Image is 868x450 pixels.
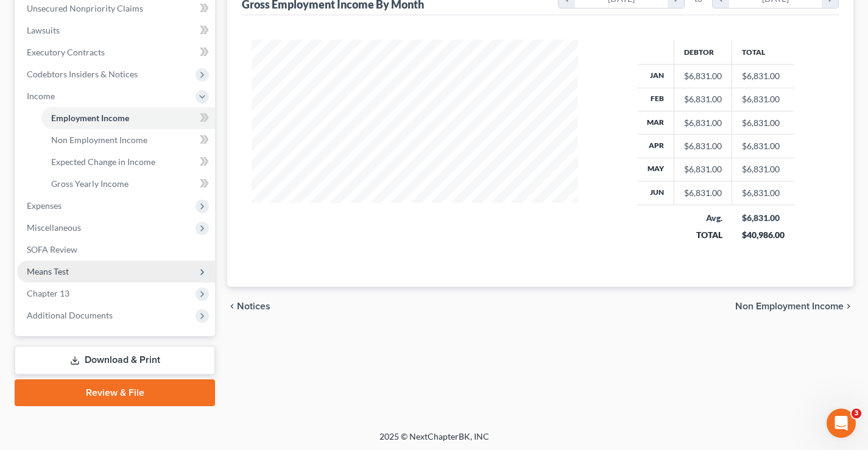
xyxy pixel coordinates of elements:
[51,135,147,145] span: Non Employment Income
[844,301,853,311] i: chevron_right
[742,212,785,224] div: $6,831.00
[732,111,794,134] td: $6,831.00
[637,65,674,88] th: Jan
[51,113,129,123] span: Employment Income
[732,65,794,88] td: $6,831.00
[27,266,69,276] span: Means Test
[27,244,77,255] span: SOFA Review
[15,379,215,406] a: Review & File
[17,19,215,41] a: Lawsuits
[684,163,722,175] div: $6,831.00
[852,409,861,418] span: 3
[637,88,674,111] th: Feb
[827,409,856,438] iframe: Intercom live chat
[41,107,215,129] a: Employment Income
[684,70,722,82] div: $6,831.00
[735,301,844,311] span: Non Employment Income
[17,41,215,63] a: Executory Contracts
[27,91,55,101] span: Income
[227,301,237,311] i: chevron_left
[51,178,129,189] span: Gross Yearly Income
[27,200,62,211] span: Expenses
[27,288,69,298] span: Chapter 13
[27,25,60,35] span: Lawsuits
[684,229,722,241] div: TOTAL
[27,222,81,233] span: Miscellaneous
[27,3,143,13] span: Unsecured Nonpriority Claims
[732,88,794,111] td: $6,831.00
[732,135,794,158] td: $6,831.00
[732,181,794,205] td: $6,831.00
[684,140,722,152] div: $6,831.00
[742,229,785,241] div: $40,986.00
[227,301,270,311] button: chevron_left Notices
[637,181,674,205] th: Jun
[637,158,674,181] th: May
[637,135,674,158] th: Apr
[684,117,722,129] div: $6,831.00
[237,301,270,311] span: Notices
[41,173,215,195] a: Gross Yearly Income
[27,69,138,79] span: Codebtors Insiders & Notices
[684,187,722,199] div: $6,831.00
[637,111,674,134] th: Mar
[735,301,853,311] button: Non Employment Income chevron_right
[684,93,722,105] div: $6,831.00
[41,151,215,173] a: Expected Change in Income
[674,40,732,64] th: Debtor
[732,40,794,64] th: Total
[51,156,155,167] span: Expected Change in Income
[41,129,215,151] a: Non Employment Income
[15,346,215,374] a: Download & Print
[27,47,105,57] span: Executory Contracts
[17,239,215,261] a: SOFA Review
[27,310,113,320] span: Additional Documents
[732,158,794,181] td: $6,831.00
[684,212,722,224] div: Avg.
